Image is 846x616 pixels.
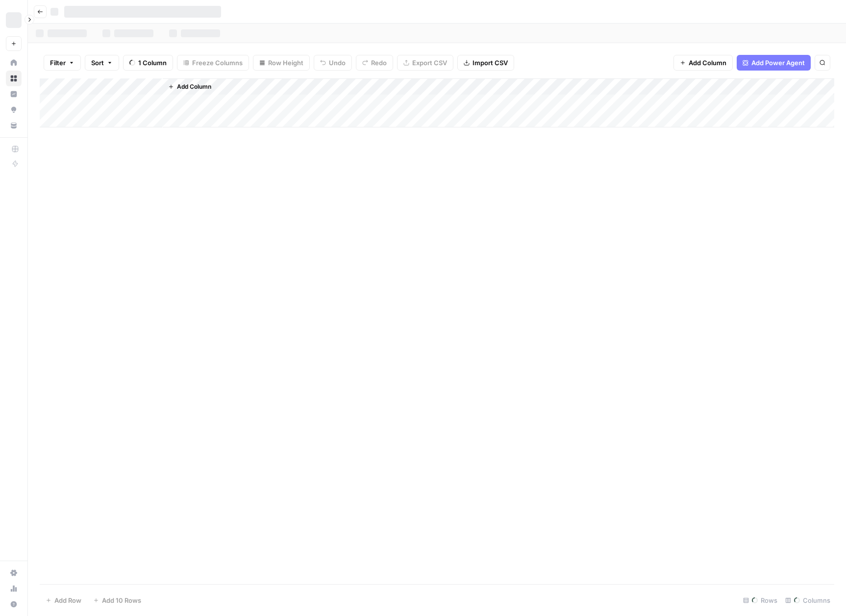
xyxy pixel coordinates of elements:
[314,55,352,71] button: Undo
[44,55,81,71] button: Filter
[6,581,22,596] a: Usage
[673,55,733,71] button: Add Column
[177,82,211,91] span: Add Column
[329,58,346,68] span: Undo
[473,58,508,68] span: Import CSV
[6,71,22,86] a: Browse
[50,58,66,68] span: Filter
[6,55,22,71] a: Home
[164,80,215,93] button: Add Column
[40,592,87,608] button: Add Row
[102,595,141,605] span: Add 10 Rows
[6,565,22,581] a: Settings
[6,102,22,118] a: Opportunities
[138,58,167,68] span: 1 Column
[6,596,22,612] button: Help + Support
[123,55,173,71] button: 1 Column
[457,55,514,71] button: Import CSV
[177,55,249,71] button: Freeze Columns
[356,55,393,71] button: Redo
[397,55,453,71] button: Export CSV
[253,55,310,71] button: Row Height
[87,592,147,608] button: Add 10 Rows
[6,118,22,133] a: Your Data
[737,55,811,71] button: Add Power Agent
[751,58,805,68] span: Add Power Agent
[412,58,447,68] span: Export CSV
[739,592,781,608] div: Rows
[371,58,387,68] span: Redo
[192,58,243,68] span: Freeze Columns
[85,55,119,71] button: Sort
[268,58,303,68] span: Row Height
[54,595,81,605] span: Add Row
[781,592,834,608] div: Columns
[6,86,22,102] a: Insights
[689,58,726,68] span: Add Column
[91,58,104,68] span: Sort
